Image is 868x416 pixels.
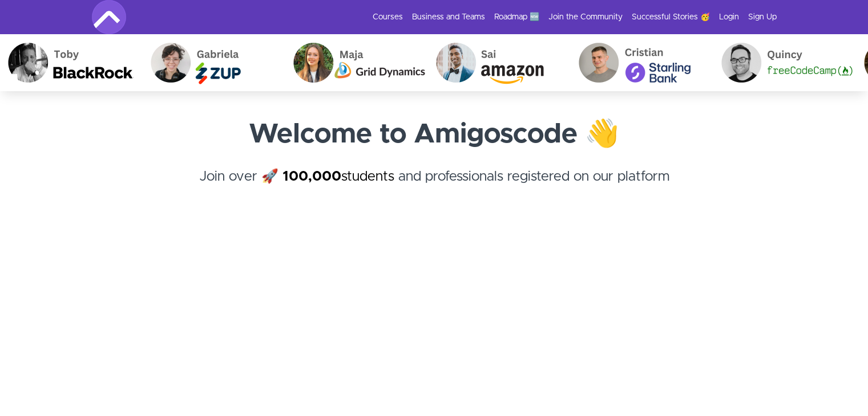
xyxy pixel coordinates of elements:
[428,34,571,91] img: Sai
[632,11,710,23] a: Successful Stories 🥳
[92,166,777,207] h4: Join over 🚀 and professionals registered on our platform
[494,11,539,23] a: Roadmap 🆕
[571,34,713,91] img: Cristian
[719,11,739,23] a: Login
[713,34,856,91] img: Quincy
[373,11,403,23] a: Courses
[143,34,285,91] img: Gabriela
[285,34,428,91] img: Maja
[412,11,485,23] a: Business and Teams
[748,11,777,23] a: Sign Up
[282,170,394,183] a: 100,000students
[548,11,623,23] a: Join the Community
[249,121,619,148] strong: Welcome to Amigoscode 👋
[282,170,341,183] strong: 100,000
